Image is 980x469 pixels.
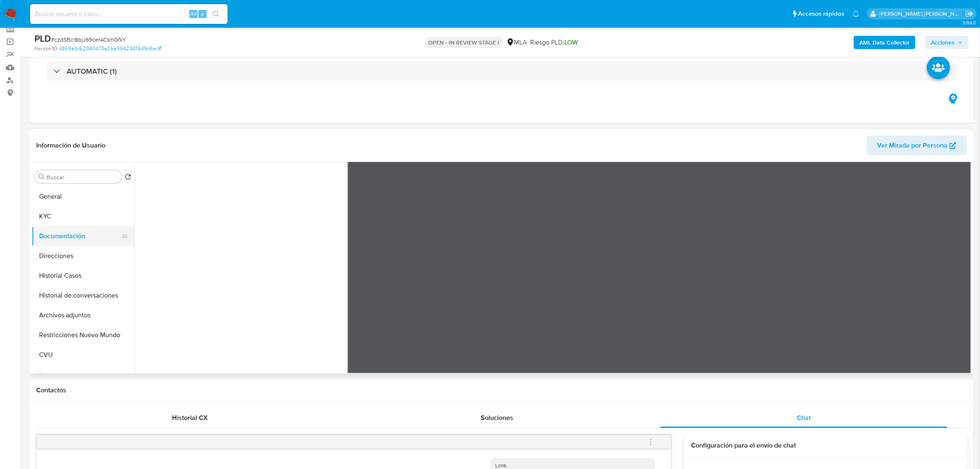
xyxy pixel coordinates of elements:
[59,45,161,52] a: d359adc62040473a26a9942347649c6e
[925,36,968,49] button: Acciones
[506,38,527,47] div: MLA
[32,226,128,246] button: Documentación
[32,345,135,365] button: CVU
[201,10,204,18] span: s
[963,19,976,26] span: 3.158.0
[531,38,578,47] span: Riesgo PLD:
[481,413,513,422] span: Soluciones
[32,266,135,286] button: Historial Casos
[866,136,967,155] button: Ver Mirada por Persona
[38,174,45,180] button: Buscar
[965,9,974,18] a: Salir
[32,187,135,206] button: General
[798,9,844,18] span: Accesos rápidos
[32,246,135,266] button: Direcciones
[47,174,118,181] input: Buscar
[32,325,135,345] button: Restricciones Nuevo Mundo
[32,206,135,226] button: KYC
[797,413,811,422] span: Chat
[35,32,51,45] b: PLD
[51,35,126,44] span: # czdSBcr8bjJ69cerACsmGfkY
[35,45,57,52] b: Person ID
[880,10,963,18] p: mayra.pernia@mercadolibre.com
[67,67,117,76] h3: AUTOMATIC (1)
[691,441,960,450] h3: Configuración para el envío de chat
[30,9,228,19] input: Buscar usuario o caso...
[36,386,967,394] h1: Contactos
[854,36,915,49] button: AML Data Collector
[852,10,859,17] a: Notificaciones
[931,36,954,49] span: Acciones
[190,10,197,18] span: Alt
[172,413,208,422] span: Historial CX
[877,136,947,155] span: Ver Mirada por Persona
[32,365,135,385] button: Items
[36,141,105,150] h1: Información de Usuario
[637,432,664,452] button: menu-action
[565,38,578,47] span: LOW
[125,174,131,183] button: Volver al orden por defecto
[425,37,503,48] p: OPEN - IN REVIEW STAGE I
[32,286,135,305] button: Historial de conversaciones
[859,36,910,49] b: AML Data Collector
[207,8,224,20] button: search-icon
[46,62,957,81] div: AUTOMATIC (1)
[32,305,135,325] button: Archivos adjuntos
